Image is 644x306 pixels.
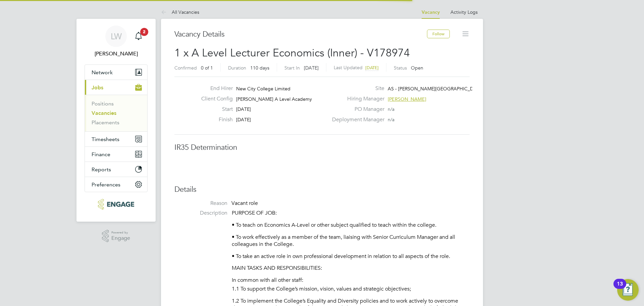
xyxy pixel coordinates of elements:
button: Follow [427,30,450,38]
h3: Details [174,185,470,194]
span: [PERSON_NAME] [388,96,426,102]
span: Louis Warner [85,50,148,58]
label: Reason [174,200,227,207]
label: Hiring Manager [328,95,384,102]
label: End Hirer [196,85,233,92]
span: 1 x A Level Lecturer Economics (Inner) - V178974 [174,46,410,59]
span: 2 [140,28,148,36]
span: Engage [111,235,130,241]
span: LW [111,32,122,41]
button: Finance [85,147,147,162]
label: Start [196,106,233,113]
button: Reports [85,162,147,177]
p: PURPOSE OF JOB: [232,210,470,217]
button: Open Resource Center, 13 new notifications [617,279,639,301]
button: Jobs [85,80,147,95]
label: Start In [284,65,300,71]
span: Open [411,65,423,71]
div: 13 [617,284,623,293]
nav: Main navigation [76,19,156,222]
a: Powered byEngage [102,230,130,243]
button: Network [85,65,147,80]
span: Network [92,69,113,76]
label: Last Updated [334,64,363,71]
label: Finish [196,116,233,123]
a: Vacancies [92,110,116,116]
span: Reports [92,166,111,173]
img: xede-logo-retina.png [98,199,134,210]
span: Finance [92,151,110,158]
a: Vacancy [422,9,440,15]
span: 110 days [250,65,269,71]
a: Activity Logs [450,9,478,15]
span: New City College Limited [236,86,290,92]
a: 2 [132,26,145,47]
label: Status [394,65,407,71]
label: Client Config [196,95,233,102]
button: Timesheets [85,132,147,146]
label: Confirmed [174,65,197,71]
a: Go to home page [85,199,148,210]
p: 1.1 To support the College’s mission, vision, values and strategic objectives; [232,286,470,293]
a: All Vacancies [161,9,199,15]
span: Powered by [111,230,130,235]
p: MAIN TASKS AND RESPONSIBILITIES: [232,265,470,272]
label: PO Manager [328,106,384,113]
label: Deployment Manager [328,116,384,123]
div: Jobs [85,95,147,131]
span: n/a [388,117,394,123]
span: [DATE] [236,117,251,123]
span: [DATE] [304,65,319,71]
span: n/a [388,106,394,112]
a: LW[PERSON_NAME] [85,26,148,58]
span: [DATE] [236,106,251,112]
span: Timesheets [92,136,119,142]
h3: Vacancy Details [174,30,427,39]
p: • To take an active role in own professional development in relation to all aspects of the role. [232,253,470,260]
span: AS - [PERSON_NAME][GEOGRAPHIC_DATA] [388,86,484,92]
span: Preferences [92,181,120,188]
span: Vacant role [231,200,258,207]
a: Positions [92,100,114,107]
label: Description [174,210,227,217]
button: Preferences [85,177,147,192]
label: Duration [228,65,246,71]
p: • To work effectively as a member of the team, liaising with Senior Curriculum Manager and all co... [232,234,470,248]
span: Jobs [92,84,103,91]
span: 0 of 1 [201,65,213,71]
span: [PERSON_NAME] A Level Academy [236,96,312,102]
span: [DATE] [365,65,379,71]
p: • To teach on Economics A-Level or other subject qualified to teach within the college. [232,222,470,229]
a: Placements [92,119,119,126]
h3: IR35 Determination [174,143,470,152]
label: Site [328,85,384,92]
li: In common with all other staff: [232,277,470,286]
